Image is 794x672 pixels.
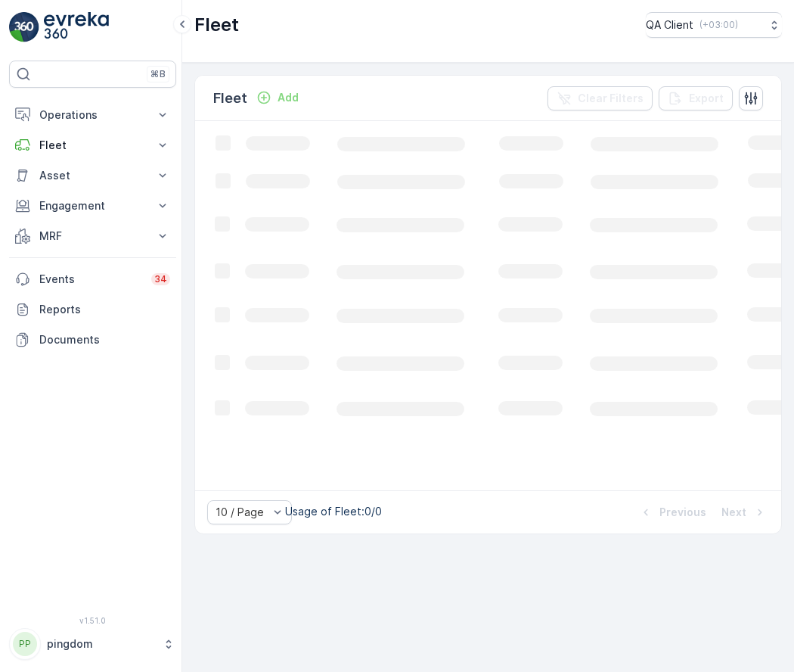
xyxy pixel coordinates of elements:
[637,503,708,521] button: Previous
[39,229,146,244] p: MRF
[547,86,653,110] button: Clear Filters
[659,505,706,520] p: Previous
[9,160,176,191] button: Asset
[47,636,155,652] p: pingdom
[9,191,176,221] button: Engagement
[13,632,37,656] div: PP
[9,100,176,130] button: Operations
[699,19,738,31] p: ( +03:00 )
[9,325,176,355] a: Documents
[9,628,176,660] button: PPpingdom
[44,12,109,42] img: logo_light-DOdMpM7g.png
[150,68,166,80] p: ⌘B
[721,505,746,520] p: Next
[39,272,142,287] p: Events
[646,12,782,38] button: QA Client(+03:00)
[689,91,724,106] p: Export
[194,13,239,37] p: Fleet
[39,138,146,153] p: Fleet
[39,302,170,317] p: Reports
[250,89,305,107] button: Add
[9,616,176,625] span: v 1.51.0
[285,504,382,519] p: Usage of Fleet : 0/0
[9,294,176,325] a: Reports
[9,221,176,251] button: MRF
[578,91,644,106] p: Clear Filters
[39,107,146,123] p: Operations
[646,17,693,33] p: QA Client
[9,12,39,42] img: logo
[39,198,146,213] p: Engagement
[9,130,176,160] button: Fleet
[9,264,176,294] a: Events34
[278,90,299,105] p: Add
[39,168,146,183] p: Asset
[39,332,170,347] p: Documents
[659,86,733,110] button: Export
[720,503,769,521] button: Next
[154,273,167,285] p: 34
[213,88,247,109] p: Fleet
